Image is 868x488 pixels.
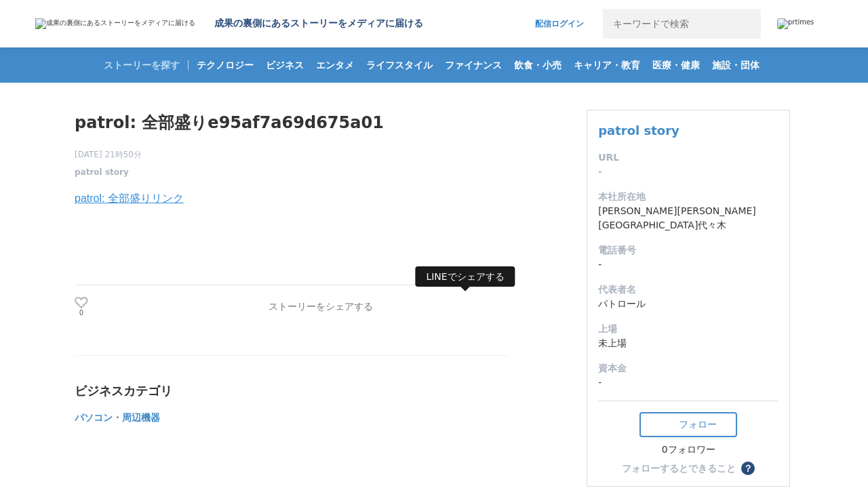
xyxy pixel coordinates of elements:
input: キーワードで検索 [603,9,731,39]
dd: 未上場 [598,336,778,350]
h1: patrol: 全部盛りe95af7a69d675a01 [75,110,509,136]
a: patrol: 全部盛りリンク [75,192,184,204]
dt: 本社所在地 [598,190,778,204]
a: prtimes [777,18,833,29]
span: [DATE] 21時50分 [75,148,142,161]
div: ビジネスカテゴリ [75,383,509,399]
dd: - [598,375,778,390]
div: 0フォロワー [639,444,737,456]
span: ？ [743,464,753,473]
span: LINEでシェアする [415,266,515,287]
button: ？ [741,462,755,475]
a: ファイナンス [439,47,507,83]
a: ビジネス [260,47,309,83]
span: パソコン・周辺機器 [75,412,160,423]
span: キャリア・教育 [568,59,646,71]
a: キャリア・教育 [568,47,646,83]
dd: パトロール [598,297,778,311]
span: 医療・健康 [647,59,705,71]
h2: 成果の裏側にあるストーリーをメディアに届ける [214,18,423,30]
button: フォロー [639,412,737,437]
dd: [PERSON_NAME][PERSON_NAME][GEOGRAPHIC_DATA]代々木 [598,204,778,232]
a: パソコン・周辺機器 [75,415,160,422]
a: ライフスタイル [361,47,438,83]
dt: 代表者名 [598,283,778,297]
button: 検索 [731,9,761,39]
span: ファイナンス [439,59,507,71]
a: 配信ログイン [521,9,597,39]
a: 医療・健康 [647,47,705,83]
img: 成果の裏側にあるストーリーをメディアに届ける [35,18,195,29]
span: エンタメ [311,59,359,71]
div: フォローするとできること [622,464,736,473]
dt: 上場 [598,322,778,336]
dt: URL [598,150,778,165]
p: ストーリーをシェアする [269,301,373,313]
span: 施設・団体 [707,59,765,71]
dd: - [598,165,778,179]
dd: - [598,258,778,272]
dt: 電話番号 [598,243,778,258]
dt: 資本金 [598,361,778,375]
a: 施設・団体 [707,47,765,83]
a: エンタメ [311,47,359,83]
img: prtimes [777,18,814,29]
p: 0 [75,310,88,317]
a: patrol story [598,123,679,138]
a: テクノロジー [191,47,259,83]
span: ライフスタイル [361,59,438,71]
span: 飲食・小売 [509,59,567,71]
a: 成果の裏側にあるストーリーをメディアに届ける 成果の裏側にあるストーリーをメディアに届ける [35,18,423,30]
a: 飲食・小売 [509,47,567,83]
span: テクノロジー [191,59,259,71]
span: ビジネス [260,59,309,71]
a: patrol story [75,166,129,178]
